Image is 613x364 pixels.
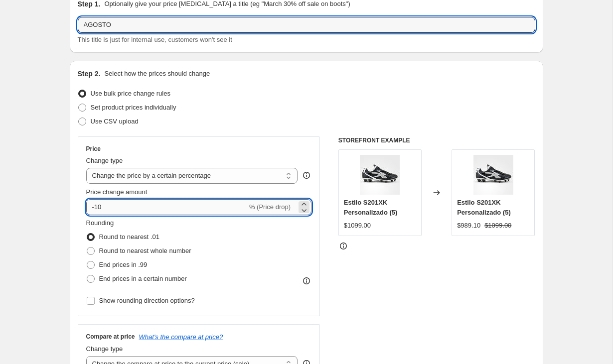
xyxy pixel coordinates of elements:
span: Use bulk price change rules [91,90,170,97]
p: Select how the prices should change [104,69,210,79]
span: % (Price drop) [249,203,291,211]
strike: $1099.00 [484,221,511,231]
span: Round to nearest .01 [99,233,159,241]
h3: Compare at price [86,333,135,341]
span: Use CSV upload [91,118,139,125]
div: $989.10 [457,221,480,231]
h2: Step 2. [78,69,101,79]
span: Rounding [86,219,114,227]
span: Show rounding direction options? [99,297,195,304]
img: S201XK-Externo_1d821cfb-ef87-46bf-bda3-e0e46686c8cc_80x.jpg [473,155,513,195]
div: $1099.00 [344,221,371,231]
span: End prices in .99 [99,261,148,268]
span: Estilo S201XK Personalizado (5) [344,199,398,216]
span: End prices in a certain number [99,275,187,282]
span: Change type [86,345,123,353]
span: Set product prices individually [91,104,176,111]
span: Round to nearest whole number [99,247,191,254]
span: Price change amount [86,188,148,196]
div: help [302,170,311,180]
input: -15 [86,199,247,215]
input: 30% off holiday sale [78,17,535,33]
img: S201XK-Externo_1d821cfb-ef87-46bf-bda3-e0e46686c8cc_80x.jpg [360,155,400,195]
h3: Price [86,145,101,153]
span: Estilo S201XK Personalizado (5) [457,199,511,216]
button: What's the compare at price? [139,333,223,341]
span: Change type [86,157,123,164]
span: This title is just for internal use, customers won't see it [78,36,232,43]
h6: STOREFRONT EXAMPLE [338,136,535,144]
